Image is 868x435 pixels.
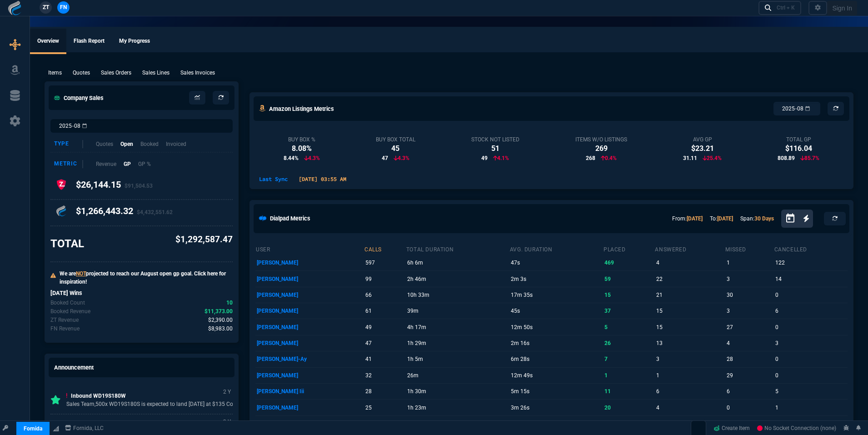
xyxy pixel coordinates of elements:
th: total duration [406,242,509,255]
p: 1 [727,256,773,269]
p: 11 [604,385,653,398]
div: Stock Not Listed [471,136,519,143]
p: 21 [656,289,724,301]
div: Buy Box % [284,136,320,143]
p: 66 [365,289,404,301]
span: Today's Booked revenue [205,307,233,316]
p: [DATE] 03:55 AM [295,175,350,183]
p: 47 [365,337,404,350]
p: 25 [365,401,404,414]
p: Today's Booked revenue [50,307,90,315]
p: [PERSON_NAME] [257,369,363,382]
p: 99 [365,273,404,285]
span: ZT [43,3,49,11]
p: 4.3% [304,154,320,162]
p: [PERSON_NAME] [257,401,363,414]
p: 13 [656,337,724,350]
p: 2 Y [221,386,233,397]
p: 3 [727,273,773,285]
p: spec.value [218,299,233,307]
p: 1 [656,369,724,382]
p: $1,292,587.47 [175,233,233,246]
p: 0 [775,353,846,365]
p: 12m 50s [511,321,602,334]
p: [PERSON_NAME] Iii [257,385,363,398]
p: 7 [604,353,653,365]
p: GP [124,160,131,168]
span: No Socket Connection (none) [757,425,836,431]
span: 31.11 [683,154,697,162]
p: Today's Fornida revenue [50,325,80,333]
span: 8.44% [284,154,299,162]
p: 20 [604,401,653,414]
p: 597 [365,256,404,269]
p: Invoiced [166,140,186,148]
p: GP % [138,160,151,168]
p: From: [672,215,703,223]
span: 808.89 [778,154,795,162]
p: 1 [604,369,653,382]
p: 25.4% [703,154,722,162]
span: Today's Booked count [226,299,233,307]
p: [PERSON_NAME] [257,256,363,269]
a: Create Item [710,421,753,435]
p: 6m 28s [511,353,602,365]
p: 45s [511,305,602,317]
span: NOT [76,270,86,277]
p: 4.1% [493,154,509,162]
span: Today's zaynTek revenue [208,316,233,325]
p: Today's zaynTek revenue [50,316,79,324]
p: 0 [775,289,846,301]
p: 1h 30m [407,385,508,398]
span: FN [60,3,67,11]
h4: $26,144.15 [76,179,153,194]
p: 3 Y [221,416,233,427]
a: [DATE] [717,215,733,222]
div: Items w/o Listings [575,136,627,143]
p: 1h 29m [407,337,508,350]
th: cancelled [774,242,848,255]
p: 4 [656,256,724,269]
p: [PERSON_NAME] [257,321,363,334]
p: 29 [727,369,773,382]
p: 14 [775,273,846,285]
p: spec.value [196,307,233,316]
p: Sales Orders [101,69,131,77]
h5: Dialpad Metrics [270,214,310,223]
p: Items [48,69,62,77]
p: Sales Team,500x WD19S180S is expected to land [DATE] at $135 Cost be... [66,400,249,408]
p: [PERSON_NAME] [257,305,363,317]
p: Revenue [96,160,116,168]
h5: Announcement [54,363,94,372]
p: Open [120,140,133,148]
p: 49 [365,321,404,334]
h5: Company Sales [54,94,104,102]
p: [PERSON_NAME] [257,417,363,430]
p: 3 [604,417,653,430]
p: Sales Invoices [180,69,215,77]
p: 469 [604,256,653,269]
p: 12m 49s [511,369,602,382]
p: 5m 15s [511,385,602,398]
p: 39m [407,305,508,317]
div: Metric [54,160,83,168]
p: 1h 5m [407,353,508,365]
div: Total GP [778,136,819,143]
p: Last Sync [255,175,291,183]
p: 15 [656,305,724,317]
p: 6h 6m [407,256,508,269]
p: 2m 3s [511,273,602,285]
p: 41 [365,353,404,365]
div: Ctrl + K [777,4,795,11]
p: 17m 35s [511,289,602,301]
p: 3m 26s [511,401,602,414]
p: 5 [775,385,846,398]
p: 1h 11m [407,417,508,430]
div: 8.08% [284,143,320,154]
span: $4,432,551.62 [137,209,173,215]
h5: Amazon Listings Metrics [269,105,334,113]
span: $91,504.53 [125,183,153,189]
a: Flash Report [66,29,112,54]
p: Quotes [96,140,113,148]
th: calls [364,242,406,255]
